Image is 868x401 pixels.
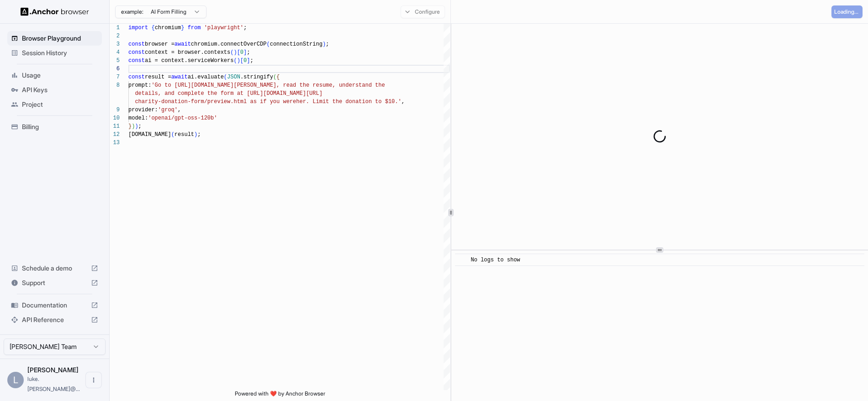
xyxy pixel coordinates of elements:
span: Documentation [22,301,87,310]
span: provider: [128,107,158,113]
div: 11 [110,122,120,130]
button: Open menu [85,372,102,388]
div: Project [7,97,102,112]
span: ( [224,74,227,80]
span: ( [230,49,233,56]
span: ) [233,49,237,56]
span: ; [138,123,142,130]
div: 8 [110,81,120,89]
span: ai.evaluate [188,74,224,80]
span: ) [135,123,138,130]
span: await [175,41,191,47]
span: { [276,74,280,80]
span: Support [22,278,87,287]
span: ) [323,41,326,47]
img: Anchor Logo [21,7,89,16]
span: Schedule a demo [22,264,87,273]
span: browser = [145,41,175,47]
span: model: [128,115,148,121]
div: 5 [110,57,120,65]
span: prompt: [128,82,151,89]
span: ) [237,57,240,64]
span: API Keys [22,85,98,94]
div: 9 [110,106,120,114]
span: connectionString [270,41,323,47]
span: luke.k.duncan@gmail.com [27,375,80,392]
div: 1 [110,24,120,32]
span: chromium.connectOverCDP [191,41,267,47]
div: 12 [110,130,120,139]
span: 0 [243,57,247,64]
span: Powered with ❤️ by Anchor Browser [235,390,325,401]
div: Billing [7,120,102,134]
span: Luke Duncan [27,366,79,374]
span: result = [145,74,171,80]
span: [ [240,57,243,64]
div: 6 [110,65,120,73]
span: result [175,131,194,138]
span: ] [247,57,250,64]
div: Support [7,276,102,290]
span: { [151,25,154,31]
span: const [128,57,145,64]
span: ] [243,49,247,56]
span: Project [22,100,98,109]
span: No logs to show [471,257,520,263]
span: ad the resume, understand the [290,82,385,89]
div: 4 [110,48,120,57]
span: } [181,25,184,31]
span: Session History [22,48,98,57]
div: Documentation [7,298,102,312]
div: API Reference [7,312,102,327]
span: ; [197,131,201,138]
div: 3 [110,40,120,48]
span: JSON [227,74,240,80]
span: const [128,49,145,56]
div: L [7,372,24,388]
div: Usage [7,68,102,83]
span: Browser Playground [22,34,98,43]
span: API Reference [22,315,87,324]
div: 2 [110,32,120,40]
span: 'Go to [URL][DOMAIN_NAME][PERSON_NAME], re [151,82,289,89]
span: ai = context.serviceWorkers [145,57,233,64]
span: ( [273,74,276,80]
div: 13 [110,139,120,147]
div: 7 [110,73,120,81]
span: 'openai/gpt-oss-120b' [148,115,217,121]
span: ) [132,123,135,130]
span: ; [243,25,247,31]
div: API Keys [7,83,102,97]
span: ; [326,41,329,47]
span: details, and complete the form at [URL] [135,90,263,97]
span: [ [237,49,240,56]
span: [DOMAIN_NAME] [128,131,171,138]
span: } [128,123,132,130]
span: her. Limit the donation to $10.' [296,99,401,105]
span: context = browser.contexts [145,49,230,56]
span: Usage [22,71,98,80]
span: from [188,25,201,31]
span: import [128,25,148,31]
span: ( [233,57,237,64]
div: Browser Playground [7,31,102,46]
span: [DOMAIN_NAME][URL] [263,90,323,97]
span: chromium [155,25,181,31]
div: Schedule a demo [7,261,102,276]
span: const [128,74,145,80]
span: await [171,74,188,80]
span: example: [121,8,143,16]
span: , [402,99,405,105]
span: charity-donation-form/preview.html as if you were [135,99,296,105]
span: const [128,41,145,47]
span: ( [171,131,175,138]
span: ( [266,41,270,47]
span: ) [194,131,197,138]
span: 'groq' [158,107,178,113]
span: 0 [240,49,243,56]
span: ; [250,57,253,64]
span: ​ [460,255,464,265]
span: ; [247,49,250,56]
span: , [178,107,181,113]
div: Session History [7,46,102,60]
